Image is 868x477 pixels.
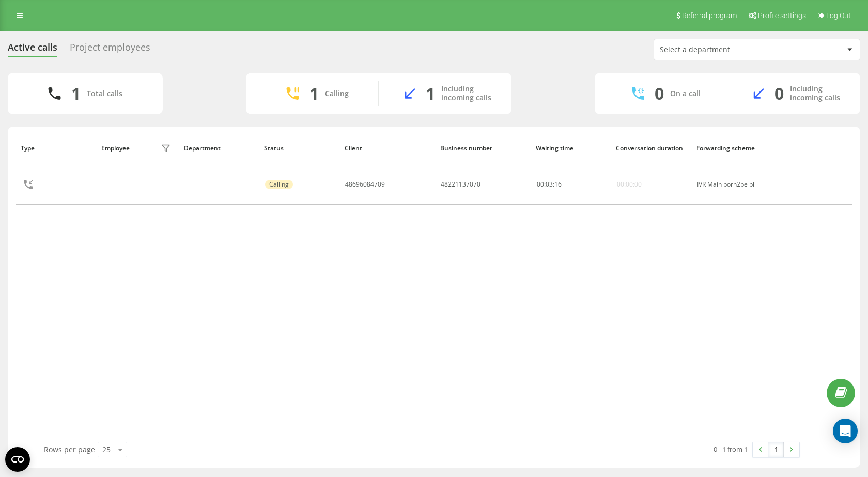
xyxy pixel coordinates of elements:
[616,145,687,152] div: Conversation duration
[264,145,335,152] div: Status
[537,181,562,188] div: : :
[265,180,293,189] div: Calling
[441,181,481,188] div: 48221137070
[670,89,701,98] div: On a call
[101,145,130,152] div: Employee
[790,85,845,102] div: Including incoming calls
[714,444,748,454] div: 0 - 1 from 1
[697,181,766,188] div: IVR Main born2be pl
[617,181,642,188] div: 00:00:00
[184,145,255,152] div: Department
[8,42,57,58] div: Active calls
[774,84,784,103] div: 0
[71,84,81,103] div: 1
[826,11,851,20] span: Log Out
[309,84,319,103] div: 1
[660,45,783,54] div: Select a department
[70,42,150,58] div: Project employees
[696,145,767,152] div: Forwarding scheme
[5,447,30,472] button: Open CMP widget
[21,145,91,152] div: Type
[758,11,806,20] span: Profile settings
[325,89,349,98] div: Calling
[44,444,95,454] span: Rows per page
[537,180,544,189] span: 00
[655,84,664,103] div: 0
[554,180,562,189] span: 16
[345,181,385,188] div: 48696084709
[345,145,430,152] div: Client
[546,180,553,189] span: 03
[833,419,858,443] div: Open Intercom Messenger
[440,145,526,152] div: Business number
[768,442,784,457] a: 1
[441,85,496,102] div: Including incoming calls
[102,444,111,455] div: 25
[87,89,122,98] div: Total calls
[536,145,607,152] div: Waiting time
[682,11,737,20] span: Referral program
[426,84,435,103] div: 1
